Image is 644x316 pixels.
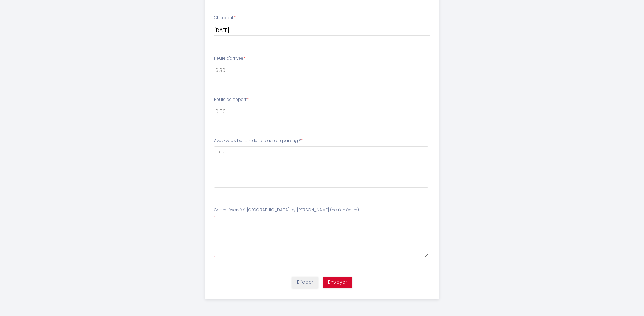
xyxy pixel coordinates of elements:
[214,96,249,103] label: Heure de départ
[214,138,303,144] label: Avez-vous besoin de la place de parking ?
[214,15,236,21] label: Checkout
[214,207,359,213] label: Cadre réservé à [GEOGRAPHIC_DATA] by [PERSON_NAME] (ne rien écrire)
[214,55,245,62] label: Heure d'arrivée
[323,277,352,288] button: Envoyer
[292,277,318,288] button: Effacer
